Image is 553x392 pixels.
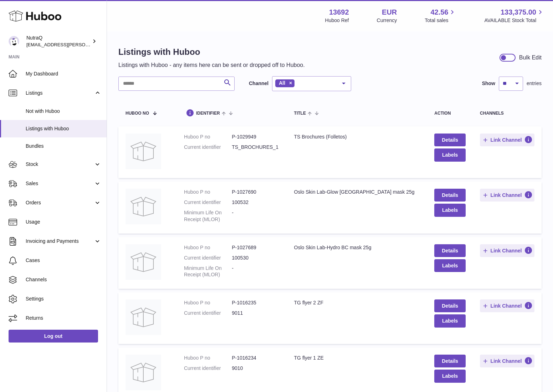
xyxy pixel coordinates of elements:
[232,134,280,140] dd: P-1029949
[26,161,94,168] span: Stock
[232,310,280,317] dd: 9011
[491,137,522,143] span: Link Channel
[184,255,232,261] dt: Current identifier
[382,7,397,17] strong: EUR
[184,199,232,206] dt: Current identifier
[294,134,420,140] div: TS Brochures (Folletos)
[434,111,466,116] div: action
[26,199,94,206] span: Orders
[26,42,143,47] span: [EMAIL_ADDRESS][PERSON_NAME][DOMAIN_NAME]
[480,189,534,202] button: Link Channel
[9,330,98,343] a: Log out
[184,299,232,306] dt: Huboo P no
[26,219,101,225] span: Usage
[26,143,101,150] span: Bundles
[491,192,522,198] span: Link Channel
[491,247,522,254] span: Link Channel
[294,244,420,251] div: Oslo Skin Lab-Hydro BC mask 25g
[126,189,161,224] img: Oslo Skin Lab-Glow BC mask 25g
[482,80,495,87] label: Show
[434,189,466,202] a: Details
[325,17,349,24] div: Huboo Ref
[249,80,268,87] label: Channel
[527,80,542,87] span: entries
[484,17,544,24] span: AVAILABLE Stock Total
[196,111,220,116] span: identifier
[26,70,101,77] span: My Dashboard
[232,355,280,361] dd: P-1016234
[126,244,161,280] img: Oslo Skin Lab-Hydro BC mask 25g
[294,111,306,116] span: title
[434,314,466,327] button: Labels
[26,238,94,245] span: Invoicing and Payments
[184,265,232,278] dt: Minimum Life On Receipt (MLOR)
[26,35,91,48] div: NutraQ
[232,199,280,206] dd: 100532
[480,244,534,257] button: Link Channel
[184,134,232,140] dt: Huboo P no
[480,355,534,367] button: Link Channel
[294,299,420,306] div: TG flyer 2 ZF
[26,276,101,283] span: Channels
[184,209,232,223] dt: Minimum Life On Receipt (MLOR)
[434,244,466,257] a: Details
[491,358,522,364] span: Link Channel
[434,134,466,146] a: Details
[232,209,280,223] dd: -
[26,315,101,322] span: Returns
[434,370,466,382] button: Labels
[126,111,149,116] span: Huboo no
[425,17,456,24] span: Total sales
[184,189,232,195] dt: Huboo P no
[434,204,466,216] button: Labels
[26,125,101,132] span: Listings with Huboo
[184,355,232,361] dt: Huboo P no
[26,108,101,115] span: Not with Huboo
[26,180,94,187] span: Sales
[232,365,280,372] dd: 9010
[126,355,161,390] img: TG flyer 1 ZE
[480,134,534,146] button: Link Channel
[491,303,522,309] span: Link Channel
[294,189,420,195] div: Oslo Skin Lab-Glow [GEOGRAPHIC_DATA] mask 25g
[329,7,349,17] strong: 13692
[377,17,397,24] div: Currency
[118,46,305,58] h1: Listings with Huboo
[184,365,232,372] dt: Current identifier
[232,255,280,261] dd: 100530
[425,7,456,24] a: 42.56 Total sales
[480,111,534,116] div: channels
[232,189,280,195] dd: P-1027690
[26,90,94,96] span: Listings
[430,7,448,17] span: 42.56
[184,144,232,151] dt: Current identifier
[118,61,305,69] p: Listings with Huboo - any items here can be sent or dropped off to Huboo.
[9,36,19,47] img: odd.nordahl@nutraq.com
[279,80,285,86] span: All
[434,299,466,312] a: Details
[232,244,280,251] dd: P-1027689
[434,259,466,272] button: Labels
[434,355,466,367] a: Details
[232,144,280,151] dd: TS_BROCHURES_1
[501,7,536,17] span: 133,375.00
[126,299,161,335] img: TG flyer 2 ZF
[480,299,534,312] button: Link Channel
[184,310,232,317] dt: Current identifier
[484,7,544,24] a: 133,375.00 AVAILABLE Stock Total
[26,296,101,302] span: Settings
[232,299,280,306] dd: P-1016235
[184,244,232,251] dt: Huboo P no
[519,54,542,62] div: Bulk Edit
[26,257,101,264] span: Cases
[434,148,466,161] button: Labels
[294,355,420,361] div: TG flyer 1 ZE
[126,134,161,169] img: TS Brochures (Folletos)
[232,265,280,278] dd: -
